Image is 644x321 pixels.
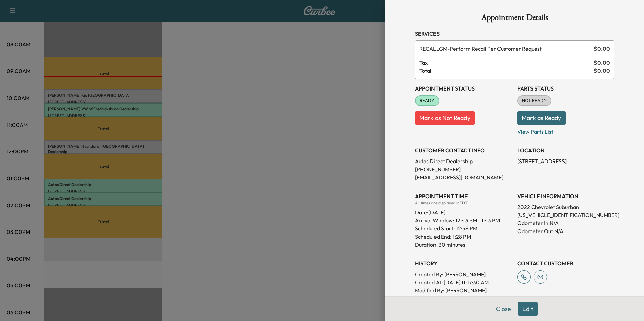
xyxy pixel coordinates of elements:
[415,146,512,154] h3: CUSTOMER CONTACT INFO
[455,216,500,224] span: 12:43 PM - 1:43 PM
[517,111,566,125] button: Mark as Ready
[415,270,512,278] p: Created By : [PERSON_NAME]
[517,146,614,154] h3: LOCATION
[517,227,614,235] p: Odometer Out: N/A
[453,233,471,241] p: 1:28 PM
[517,84,614,93] h3: Parts Status
[517,125,614,136] p: View Parts List
[517,211,614,219] p: [US_VEHICLE_IDENTIFICATION_NUMBER]
[517,157,614,165] p: [STREET_ADDRESS]
[415,206,512,216] div: Date: [DATE]
[415,259,512,267] h3: History
[415,84,512,93] h3: Appointment Status
[416,97,439,104] span: READY
[415,165,512,173] p: [PHONE_NUMBER]
[415,157,512,165] p: Autos Direct Dealership
[415,200,512,206] div: All times are displayed in EDT
[594,67,610,75] span: $ 0.00
[419,45,591,53] span: Perform Recall Per Customer Request
[517,192,614,200] h3: VEHICLE INFORMATION
[518,302,538,316] button: Edit
[415,13,614,24] h1: Appointment Details
[415,294,512,302] p: Modified At : [DATE] 8:29:19 AM
[415,286,512,294] p: Modified By : [PERSON_NAME]
[415,30,614,38] h3: Services
[415,216,512,224] p: Arrival Window:
[419,59,594,67] span: Tax
[415,278,512,286] p: Created At : [DATE] 11:17:30 AM
[415,224,455,233] p: Scheduled Start:
[517,259,614,267] h3: CONTACT CUSTOMER
[517,203,614,211] p: 2022 Chevrolet Suburban
[518,97,551,104] span: NOT READY
[517,219,614,227] p: Odometer In: N/A
[415,111,475,125] button: Mark as Not Ready
[415,233,451,241] p: Scheduled End:
[415,192,512,200] h3: APPOINTMENT TIME
[415,241,512,249] p: Duration: 30 minutes
[594,59,610,67] span: $ 0.00
[415,173,512,181] p: [EMAIL_ADDRESS][DOMAIN_NAME]
[594,45,610,53] span: $ 0.00
[419,67,594,75] span: Total
[492,302,515,316] button: Close
[456,224,477,233] p: 12:58 PM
